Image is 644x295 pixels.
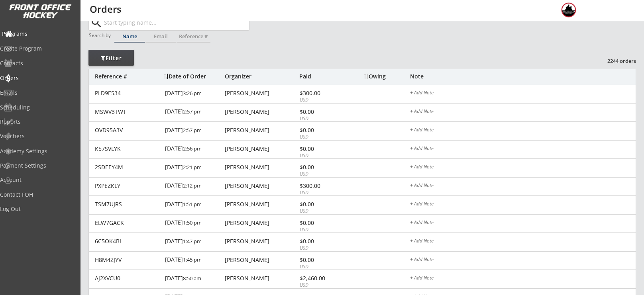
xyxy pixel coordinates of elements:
[225,127,297,133] div: [PERSON_NAME]
[410,127,636,134] div: + Add Note
[300,97,342,104] div: USD
[95,127,160,133] div: OVD95A3V
[95,164,160,170] div: 2SDEEY4M
[300,152,342,159] div: USD
[300,238,342,244] div: $0.00
[2,31,74,37] div: Programs
[300,171,342,178] div: USD
[95,146,160,152] div: K57SVLYK
[300,183,342,189] div: $300.00
[95,220,160,226] div: ELW7GACK
[300,109,342,115] div: $0.00
[225,220,297,226] div: [PERSON_NAME]
[300,127,342,133] div: $0.00
[410,238,636,245] div: + Add Note
[95,183,160,189] div: PXPEZKLY
[300,90,342,96] div: $300.00
[164,74,223,79] div: Date of Order
[225,257,297,263] div: [PERSON_NAME]
[145,34,176,39] div: Email
[300,146,342,152] div: $0.00
[300,201,342,207] div: $0.00
[183,256,202,263] font: 1:45 pm
[183,238,202,245] font: 1:47 pm
[410,164,636,171] div: + Add Note
[225,109,297,115] div: [PERSON_NAME]
[300,208,342,215] div: USD
[410,220,636,227] div: + Add Note
[165,178,223,195] div: [DATE]
[95,257,160,263] div: H8M4ZJYV
[300,275,342,281] div: $2,460.00
[183,182,202,189] font: 2:12 pm
[225,90,297,96] div: [PERSON_NAME]
[410,109,636,115] div: + Add Note
[225,164,297,170] div: [PERSON_NAME]
[225,275,297,281] div: [PERSON_NAME]
[95,90,160,96] div: PLD9E534
[165,85,223,103] div: [DATE]
[300,164,342,170] div: $0.00
[95,238,160,244] div: 6C5OK4BL
[410,146,636,152] div: + Add Note
[183,219,202,226] font: 1:50 pm
[300,245,342,252] div: USD
[95,275,160,281] div: AJ2XVCU0
[300,134,342,141] div: USD
[95,109,160,115] div: MSWV3TWT
[165,252,223,270] div: [DATE]
[165,196,223,214] div: [DATE]
[300,220,342,226] div: $0.00
[299,74,342,79] div: Paid
[165,141,223,158] div: [DATE]
[183,201,202,208] font: 1:51 pm
[90,16,103,29] button: search
[114,34,145,39] div: Name
[300,227,342,233] div: USD
[165,122,223,140] div: [DATE]
[88,54,134,62] div: Filter
[225,201,297,207] div: [PERSON_NAME]
[410,257,636,264] div: + Add Note
[165,104,223,121] div: [DATE]
[410,74,636,79] div: Note
[183,108,202,115] font: 2:57 pm
[595,57,636,64] div: 2244 orders
[177,34,210,39] div: Reference #
[225,238,297,244] div: [PERSON_NAME]
[165,215,223,232] div: [DATE]
[183,127,202,134] font: 2:57 pm
[183,90,202,97] font: 3:26 pm
[183,275,201,282] font: 8:50 am
[165,270,223,288] div: [DATE]
[410,90,636,97] div: + Add Note
[225,146,297,152] div: [PERSON_NAME]
[410,275,636,282] div: + Add Note
[165,159,223,177] div: [DATE]
[364,74,410,79] div: Owing
[300,282,342,289] div: USD
[165,233,223,251] div: [DATE]
[89,33,112,38] div: Search by
[300,190,342,196] div: USD
[102,14,249,30] input: Start typing name...
[95,201,160,207] div: TSM7UJRS
[300,257,342,263] div: $0.00
[225,183,297,189] div: [PERSON_NAME]
[300,264,342,270] div: USD
[183,145,202,152] font: 2:56 pm
[410,201,636,208] div: + Add Note
[183,164,202,171] font: 2:21 pm
[95,74,160,79] div: Reference #
[225,74,297,79] div: Organizer
[410,183,636,190] div: + Add Note
[300,115,342,122] div: USD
